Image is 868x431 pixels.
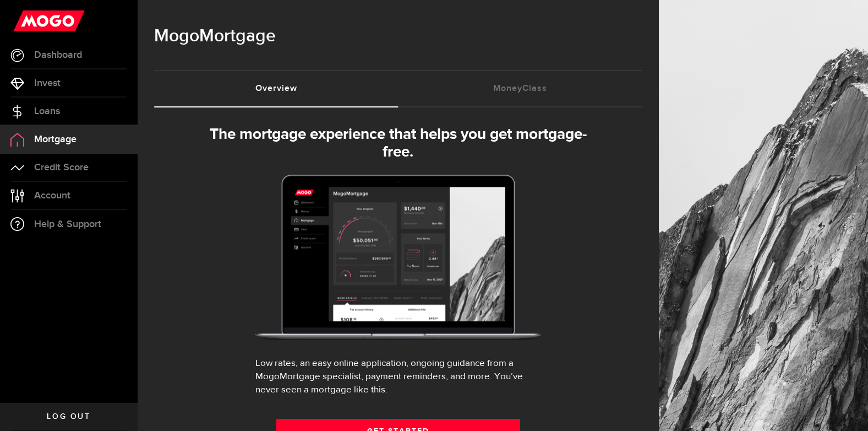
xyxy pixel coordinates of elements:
button: Open LiveChat chat widget [9,4,42,37]
h1: Mortgage [154,22,642,51]
span: Credit Score [34,163,89,173]
a: MoneyClass [398,71,643,106]
ul: Tabs Navigation [154,70,642,107]
div: Low rates, an easy online application, ongoing guidance from a MogoMortgage specialist, payment r... [255,357,541,397]
h3: The mortgage experience that helps you get mortgage-free. [195,126,602,161]
span: Mortgage [34,134,77,144]
span: Account [34,191,70,201]
span: Help & Support [34,219,101,229]
span: Log out [47,413,90,421]
span: Dashboard [34,50,82,60]
span: Mogo [154,25,199,47]
a: Overview [154,71,398,106]
span: Invest [34,78,61,88]
span: Loans [34,106,60,116]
